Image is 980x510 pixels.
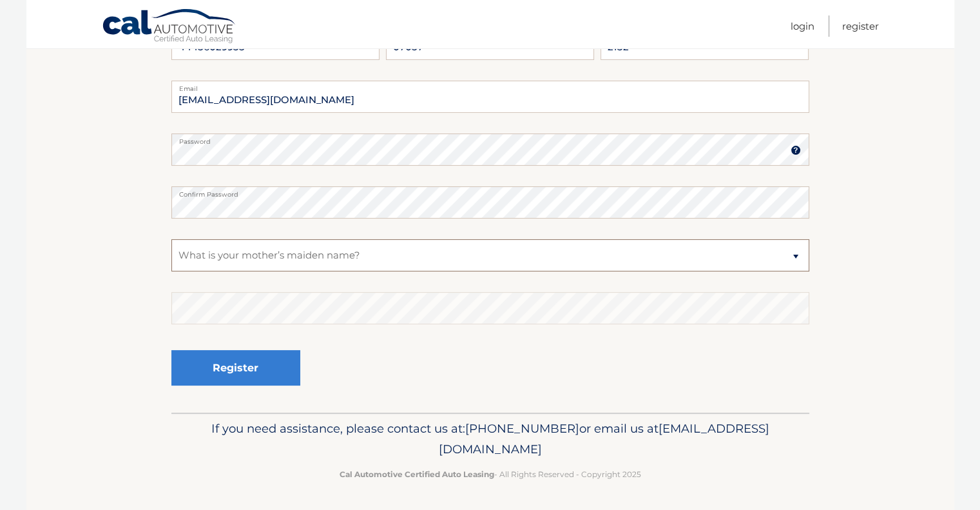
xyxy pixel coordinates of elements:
[465,421,579,436] span: [PHONE_NUMBER]
[171,186,809,197] label: Confirm Password
[171,133,809,144] label: Password
[791,145,801,155] img: tooltip.svg
[102,8,237,46] a: Cal Automotive
[180,418,801,460] p: If you need assistance, please contact us at: or email us at
[171,81,809,91] label: Email
[439,421,769,456] span: [EMAIL_ADDRESS][DOMAIN_NAME]
[171,81,809,113] input: Email
[842,15,879,37] a: Register
[171,350,300,386] button: Register
[180,467,801,481] p: - All Rights Reserved - Copyright 2025
[791,15,814,37] a: Login
[340,469,494,479] strong: Cal Automotive Certified Auto Leasing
